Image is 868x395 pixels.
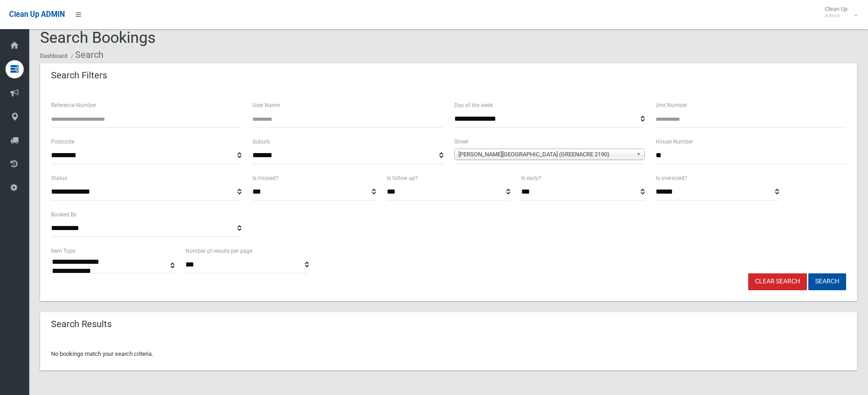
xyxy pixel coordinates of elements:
header: Search Filters [40,67,118,84]
label: Street [454,137,468,147]
span: Clean Up [820,5,857,19]
span: [PERSON_NAME][GEOGRAPHIC_DATA] (GREENACRE 2190) [458,149,632,160]
label: Is oversized? [656,173,687,183]
label: Booked By [51,210,77,220]
label: Day of the week [454,100,493,110]
span: Search Bookings [40,28,156,46]
a: Dashboard [40,53,67,59]
label: User Name [252,100,280,110]
label: Reference Number [51,100,96,110]
label: Is early? [521,173,541,183]
label: Item Type [51,246,75,256]
label: Number of results per page [185,246,252,256]
label: Is missed? [252,173,278,183]
small: Admin [825,12,847,19]
div: No bookings match your search criteria. [40,338,857,370]
label: Is follow up? [387,173,418,183]
header: Search Results [40,315,123,333]
button: Search [808,273,846,290]
label: Unit Number [656,100,687,110]
li: Search [69,46,103,63]
label: Suburb [252,137,270,147]
span: Clean Up ADMIN [9,10,65,19]
label: House Number [656,137,693,147]
label: Postcode [51,137,74,147]
label: Status [51,173,67,183]
a: Clear Search [748,273,807,290]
